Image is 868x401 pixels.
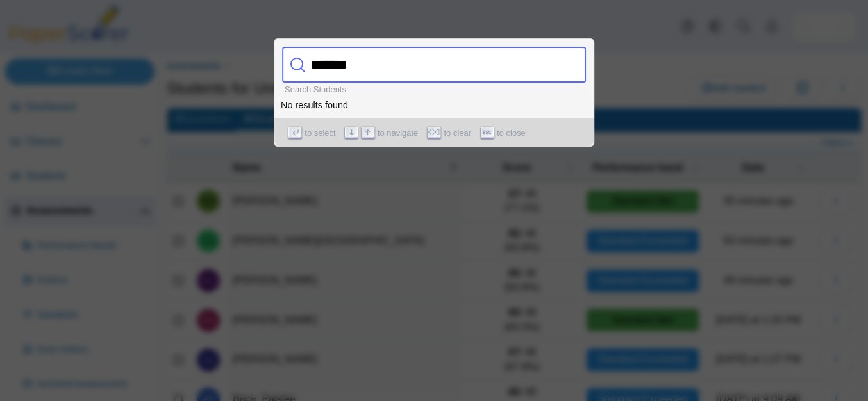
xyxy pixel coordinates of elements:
svg: Escape key [482,127,492,137]
span: to clear [444,127,471,140]
div: No results found [281,99,588,111]
span: ⌫ [428,127,440,138]
span: to select [305,127,335,140]
svg: Arrow down [347,127,356,137]
svg: Arrow up [363,127,372,137]
span: to close [497,127,526,140]
li: Search Students [285,84,346,95]
svg: Enter key [290,127,300,137]
span: to navigate [378,127,418,140]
